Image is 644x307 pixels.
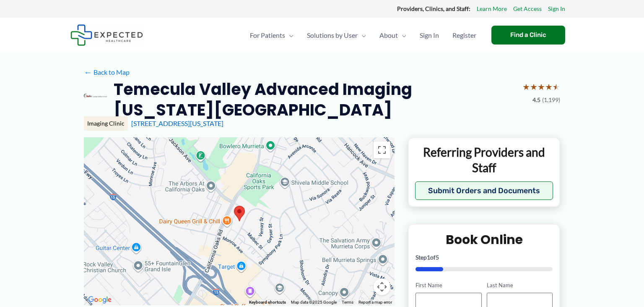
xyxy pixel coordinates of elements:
[532,94,540,105] span: 4.5
[542,94,560,105] span: (1,199)
[513,3,542,14] a: Get Access
[285,21,293,50] span: Menu Toggle
[487,281,553,289] label: Last Name
[307,21,358,50] span: Solutions by User
[538,79,545,94] span: ★
[243,21,483,50] nav: Primary Site Navigation
[300,21,373,50] a: Solutions by UserMenu Toggle
[114,79,516,121] h2: Temecula Valley Advanced Imaging [US_STATE][GEOGRAPHIC_DATA]
[374,142,390,158] button: Toggle fullscreen view
[374,278,390,295] button: Map camera controls
[358,21,366,50] span: Menu Toggle
[249,299,286,305] button: Keyboard shortcuts
[415,281,481,289] label: First Name
[545,79,553,94] span: ★
[427,254,430,261] span: 1
[397,5,470,12] strong: Providers, Clinics, and Staff:
[522,79,530,94] span: ★
[291,300,337,304] span: Map data ©2025 Google
[491,26,565,45] a: Find a Clinic
[415,181,553,200] button: Submit Orders and Documents
[452,21,476,50] span: Register
[84,68,92,76] span: ←
[415,255,553,260] p: Step of
[415,144,553,175] p: Referring Providers and Staff
[70,24,143,46] img: Expected Healthcare Logo - side, dark font, small
[250,21,285,50] span: For Patients
[84,116,128,131] div: Imaging Clinic
[420,21,439,50] span: Sign In
[358,300,392,304] a: Report a map error
[373,21,413,50] a: AboutMenu Toggle
[413,21,446,50] a: Sign In
[84,66,130,79] a: ←Back to Map
[131,119,223,127] a: [STREET_ADDRESS][US_STATE]
[530,79,538,94] span: ★
[342,300,353,304] a: Terms (opens in new tab)
[553,79,560,94] span: ★
[415,231,553,248] h2: Book Online
[446,21,483,50] a: Register
[86,294,114,305] a: Open this area in Google Maps (opens a new window)
[477,3,507,14] a: Learn More
[379,21,398,50] span: About
[86,294,114,305] img: Google
[398,21,406,50] span: Menu Toggle
[436,254,439,261] span: 5
[548,3,565,14] a: Sign In
[243,21,300,50] a: For PatientsMenu Toggle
